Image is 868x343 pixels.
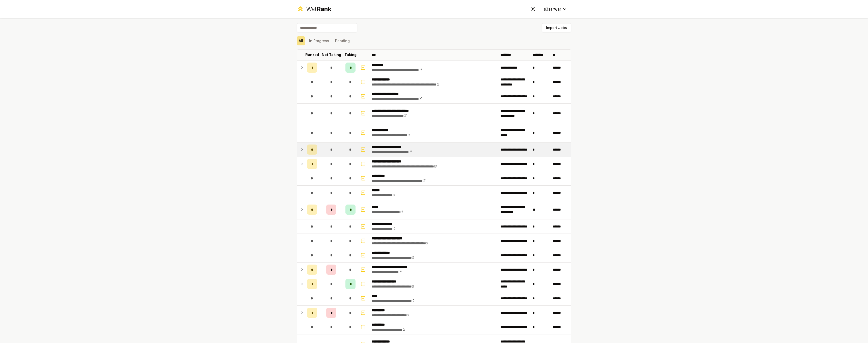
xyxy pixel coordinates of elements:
button: Import Jobs [542,23,571,32]
span: Rank [317,5,331,13]
p: Not Taking [322,52,341,57]
div: Wat [306,5,331,13]
p: Ranked [305,52,319,57]
button: All [297,36,305,45]
span: s3sarwar [544,6,561,12]
p: Taking [344,52,357,57]
a: WatRank [297,5,331,13]
button: s3sarwar [540,5,571,14]
button: In Progress [307,36,331,45]
button: Pending [333,36,352,45]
